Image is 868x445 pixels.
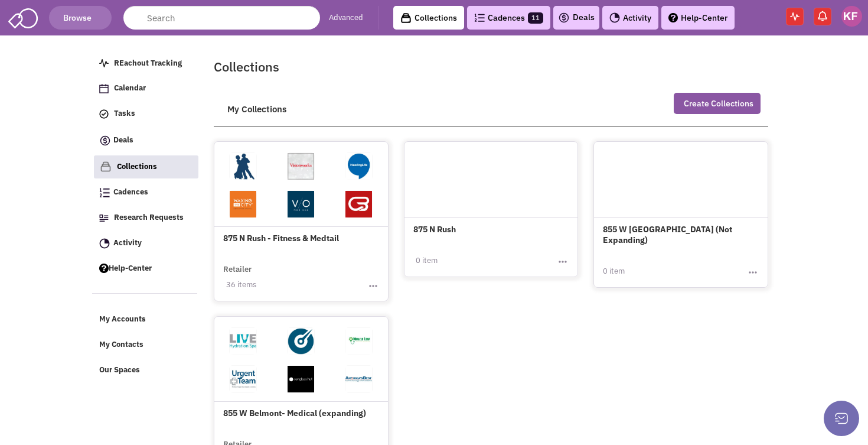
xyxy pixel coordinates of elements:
span: Our Spaces [99,365,140,375]
a: My Contacts [93,334,198,356]
img: Research.png [99,215,109,222]
span: Browse [63,12,97,23]
a: Advanced [329,12,363,24]
span: 0 item [413,255,438,265]
a: Calendar [93,77,198,100]
img: Cadences_logo.png [99,188,110,197]
a: Deals [558,11,595,25]
span: Research Requests [114,212,184,222]
img: Activity.png [99,238,110,249]
img: help.png [668,13,678,22]
span: Cadences [113,187,148,197]
a: My Accounts [93,308,198,331]
span: Collections [117,161,157,171]
span: 36 items [223,280,256,290]
img: SmartAdmin [8,6,38,28]
a: Our Spaces [93,359,198,382]
a: Help-Center [93,258,198,280]
a: Activity [602,6,658,30]
img: www.sunglasshut.com [288,366,314,392]
img: Calendar.png [99,84,109,93]
a: Cadences [93,181,198,204]
img: icon-collection-lavender.png [100,161,112,173]
img: Activity.png [609,12,620,23]
a: Activity [93,232,198,255]
span: Calendar [114,83,146,93]
span: REachout Tracking [114,58,182,68]
a: Cadences11 [467,6,550,30]
button: Browse [49,6,112,30]
a: REachout Tracking [93,53,198,75]
a: Deals [93,128,198,154]
span: My Contacts [99,340,143,350]
span: Tasks [114,109,135,119]
img: Cadences_logo.png [474,14,485,22]
span: Activity [113,238,142,248]
img: help.png [99,264,109,273]
a: Tasks [93,103,198,125]
img: icon-deals.svg [558,11,570,25]
a: Research Requests [93,207,198,229]
img: www.americasbest.com [345,366,372,392]
h2: Collections [214,58,768,75]
span: My Accounts [99,314,146,324]
img: Kira Ford [841,6,862,27]
img: icon-collection-lavender-black.svg [400,12,412,24]
span: 11 [528,12,543,24]
a: Collections [94,155,198,178]
input: Search [123,6,320,30]
img: icon-deals.svg [99,134,111,148]
button: Create Collections [674,93,761,114]
a: Collections [393,6,464,30]
span: My Collections [221,98,292,121]
div: Retailer [223,264,379,275]
a: Help-Center [661,6,735,30]
img: icon-tasks.png [99,109,109,119]
span: 0 item [603,266,625,276]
